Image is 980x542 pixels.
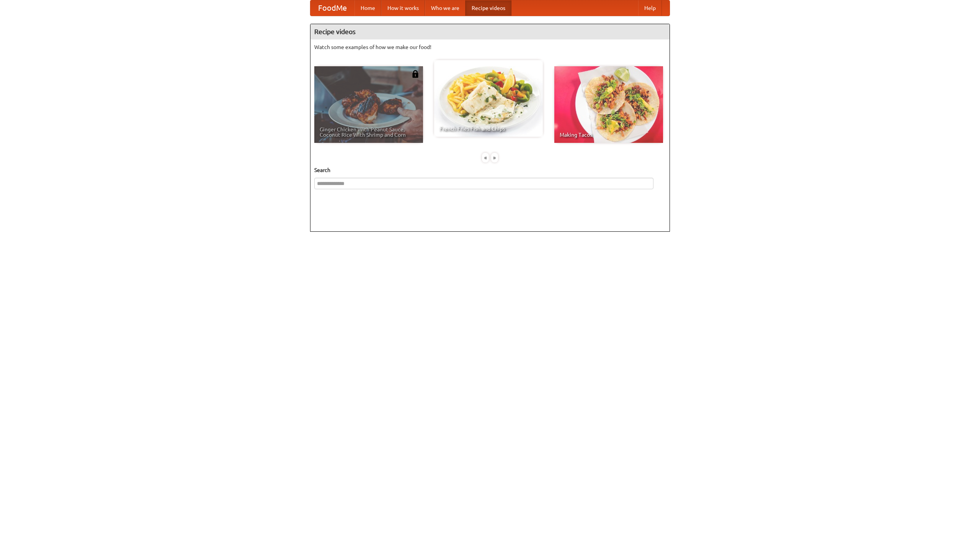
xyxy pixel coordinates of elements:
img: 483408.png [412,70,419,78]
a: French Fries Fish and Chips [434,60,543,137]
span: French Fries Fish and Chips [439,126,537,131]
a: Help [638,0,662,16]
div: » [491,153,498,162]
a: FoodMe [310,0,354,16]
a: Home [354,0,381,16]
a: Who we are [425,0,465,16]
a: Making Tacos [554,66,663,143]
h5: Search [314,166,666,174]
p: Watch some examples of how we make our food! [314,43,666,51]
h4: Recipe videos [310,24,670,39]
a: Recipe videos [465,0,511,16]
span: Making Tacos [560,132,658,138]
div: « [482,153,489,162]
a: How it works [381,0,425,16]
